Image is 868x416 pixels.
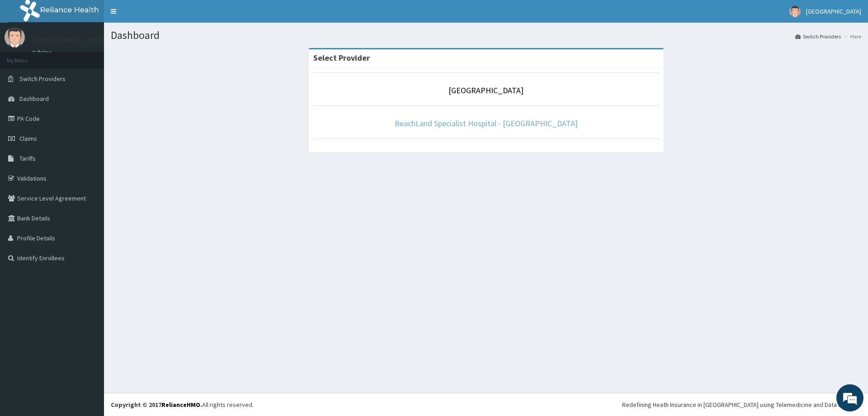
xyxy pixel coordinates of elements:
[622,400,861,409] div: Redefining Heath Insurance in [GEOGRAPHIC_DATA] using Telemedicine and Data Science!
[111,29,861,41] h1: Dashboard
[795,33,841,40] a: Switch Providers
[19,154,36,163] span: Tariffs
[313,53,370,63] strong: Select Provider
[789,6,801,17] img: User Image
[5,27,25,48] img: User Image
[448,85,524,96] a: [GEOGRAPHIC_DATA]
[19,134,37,143] span: Claims
[32,49,53,56] a: Online
[161,401,200,409] a: RelianceHMO
[19,75,66,83] span: Switch Providers
[395,118,578,129] a: BeachLand Specialist Hospital - [GEOGRAPHIC_DATA]
[19,95,49,103] span: Dashboard
[842,33,861,40] li: Here
[32,37,106,45] p: [GEOGRAPHIC_DATA]
[806,7,861,15] span: [GEOGRAPHIC_DATA]
[111,401,202,409] strong: Copyright © 2017 .
[104,393,868,416] footer: All rights reserved.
